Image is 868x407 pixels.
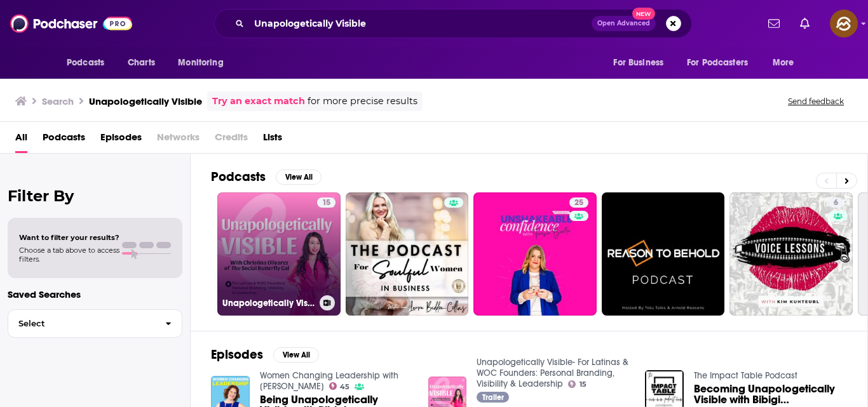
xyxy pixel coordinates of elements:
a: Women Changing Leadership with Stacy Mayer [260,370,398,392]
h3: Unapologetically Visible [89,95,202,107]
button: Open AdvancedNew [592,16,656,31]
span: Open Advanced [597,20,650,27]
span: Charts [128,54,155,72]
h3: Unapologetically Visible- For Latinas & WOC Founders: Personal Branding, Visibility & Leadership [222,298,315,309]
span: For Business [613,54,663,72]
span: 25 [574,197,583,210]
a: Lists [263,127,282,153]
a: Podcasts [43,127,85,153]
span: Monitoring [178,54,223,72]
a: Charts [119,51,163,75]
button: Send feedback [784,96,848,107]
button: View All [273,347,319,363]
a: Try an exact match [212,94,305,109]
a: All [15,127,27,153]
a: 25 [473,192,597,316]
button: Show profile menu [830,10,858,37]
a: 15 [317,197,336,208]
span: 6 [834,197,838,210]
span: Want to filter your results? [19,233,119,242]
button: View All [276,170,322,185]
span: 15 [322,197,330,210]
button: Select [8,309,182,338]
a: Show notifications dropdown [795,13,815,34]
span: For Podcasters [687,54,748,72]
button: open menu [764,51,810,75]
span: Podcasts [67,54,104,72]
a: 15Unapologetically Visible- For Latinas & WOC Founders: Personal Branding, Visibility & Leadership [217,192,341,316]
h2: Filter By [8,187,182,205]
a: The Impact Table Podcast [694,370,797,381]
span: Networks [157,127,200,153]
button: open menu [604,51,679,75]
span: Credits [215,127,248,153]
h2: Episodes [211,347,263,363]
a: 6 [729,192,853,316]
a: PodcastsView All [211,169,322,185]
span: More [773,54,794,72]
input: Search podcasts, credits, & more... [249,13,592,34]
span: Trailer [482,394,504,401]
button: open menu [169,51,240,75]
a: 25 [569,197,588,208]
div: Search podcasts, credits, & more... [214,9,692,38]
span: for more precise results [308,94,417,109]
img: User Profile [830,10,858,37]
a: 6 [829,197,843,208]
span: Choose a tab above to access filters. [19,246,119,264]
h3: Search [42,95,74,107]
span: Select [8,319,155,328]
img: Podchaser - Follow, Share and Rate Podcasts [10,11,132,36]
a: Becoming Unapologetically Visible with Bibigi Haile [694,384,847,405]
a: 45 [329,382,350,390]
span: 45 [340,384,349,390]
span: 15 [580,382,587,387]
span: New [632,8,655,20]
a: Unapologetically Visible- For Latinas & WOC Founders: Personal Branding, Visibility & Leadership [477,357,628,389]
a: Episodes [100,127,142,153]
p: Saved Searches [8,288,182,300]
button: open menu [58,51,121,75]
span: Becoming Unapologetically Visible with Bibigi [PERSON_NAME] [694,384,847,405]
a: 15 [568,380,587,388]
button: open menu [679,51,766,75]
a: Show notifications dropdown [763,13,785,34]
span: Logged in as hey85204 [830,10,858,37]
a: EpisodesView All [211,347,319,363]
h2: Podcasts [211,169,266,185]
